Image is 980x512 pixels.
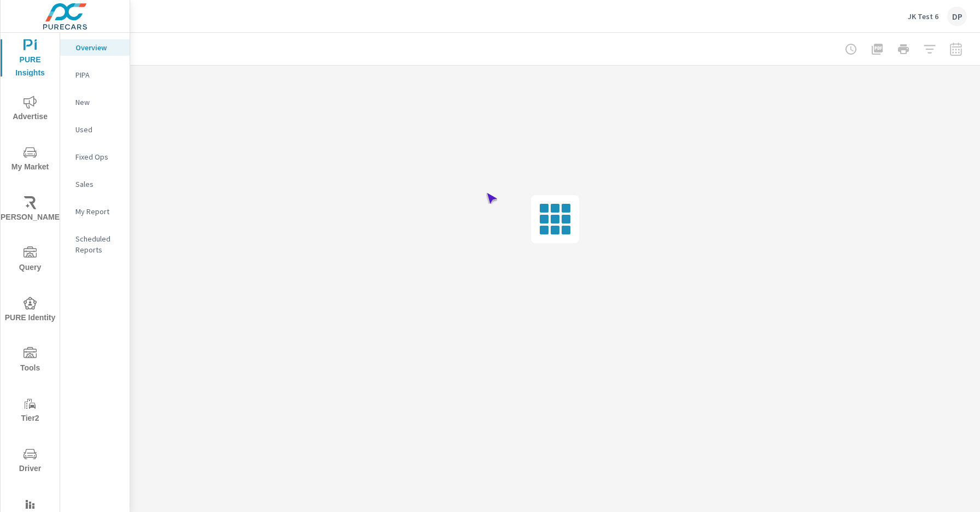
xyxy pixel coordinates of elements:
span: PURE Identity [4,297,56,325]
p: New [75,97,121,108]
p: JK Test 6 [908,11,938,21]
p: Used [75,124,121,135]
span: Advertise [4,96,56,123]
div: Overview [60,39,130,56]
span: PURE Insights [4,39,56,80]
span: Query [4,246,56,274]
div: Used [60,121,130,138]
div: Scheduled Reports [60,231,130,258]
div: New [60,94,130,110]
span: Driver [4,448,56,475]
p: My Report [75,206,121,217]
div: My Report [60,203,130,220]
span: My Market [4,146,56,174]
div: PIPA [60,67,130,83]
div: DP [947,7,967,26]
p: Overview [75,42,121,53]
p: PIPA [75,69,121,80]
p: Fixed Ops [75,151,121,162]
span: Tier2 [4,397,56,425]
div: Fixed Ops [60,149,130,165]
span: Tools [4,347,56,375]
span: [PERSON_NAME] [4,196,56,224]
div: Sales [60,176,130,192]
p: Scheduled Reports [75,233,121,255]
p: Sales [75,179,121,190]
